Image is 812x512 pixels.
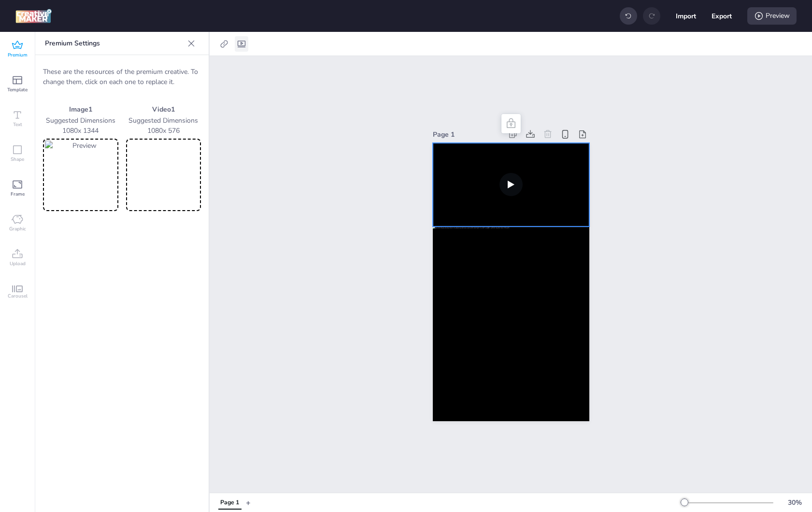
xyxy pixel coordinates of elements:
span: Template [7,86,28,94]
p: Premium Settings [45,32,184,55]
p: Image 1 [43,104,118,114]
div: Tabs [214,494,246,511]
p: 1080 x 576 [126,126,201,136]
span: Shape [11,156,24,163]
p: These are the resources of the premium creative. To change them, click on each one to replace it. [43,67,201,87]
span: Text [13,121,22,128]
div: 30 % [783,498,806,508]
p: Suggested Dimensions [126,115,201,126]
p: Suggested Dimensions [43,115,118,126]
div: Page 1 [220,498,239,507]
button: Import [676,6,696,26]
button: Export [712,6,732,26]
span: Frame [11,190,25,198]
p: 1080 x 1344 [43,126,118,136]
p: Video 1 [126,104,201,114]
div: Preview [747,7,797,25]
div: Page 1 [433,129,502,140]
span: Graphic [9,225,26,233]
img: Preview [45,141,116,209]
button: + [246,494,251,511]
span: Premium [8,51,28,59]
img: logo Creative Maker [15,9,52,23]
span: Carousel [8,292,28,300]
span: Upload [10,260,26,268]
